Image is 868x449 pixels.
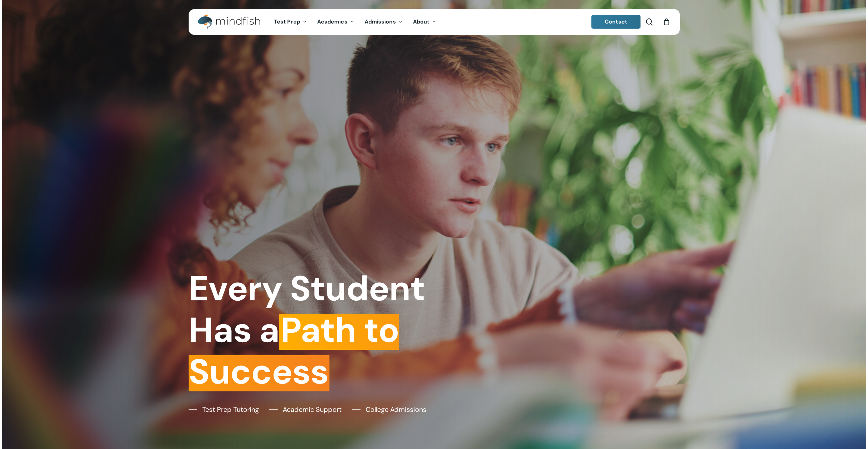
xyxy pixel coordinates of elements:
span: Admissions [365,18,396,25]
span: Academics [317,18,348,25]
a: Academic Support [269,404,342,415]
a: College Admissions [352,404,426,415]
header: Main Menu [189,9,680,35]
a: Academics [312,19,359,25]
span: About [413,18,430,25]
a: Test Prep [269,19,312,25]
span: Contact [605,18,627,25]
h1: Every Student Has a [189,268,429,393]
a: Contact [591,15,641,29]
a: About [408,19,442,25]
span: College Admissions [366,404,426,415]
span: Academic Support [283,404,342,415]
a: Admissions [359,19,408,25]
span: Test Prep [274,18,300,25]
nav: Main Menu [269,9,441,35]
a: Test Prep Tutoring [189,404,259,415]
em: Path to Success [189,308,399,394]
span: Test Prep Tutoring [202,404,259,415]
a: Cart [663,18,671,26]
